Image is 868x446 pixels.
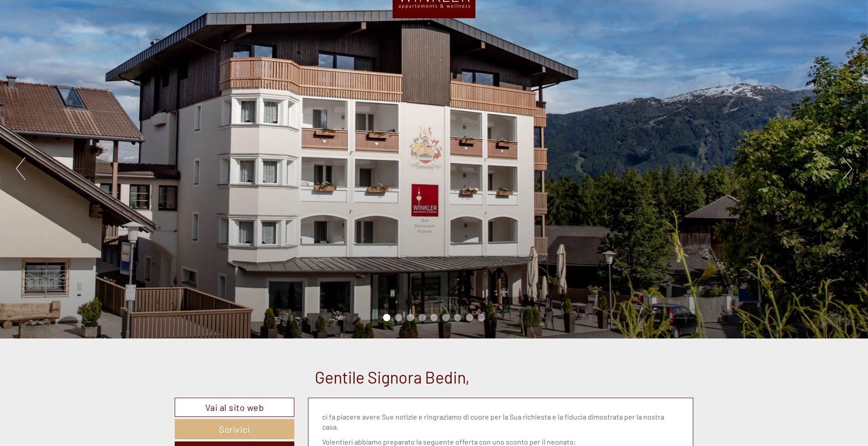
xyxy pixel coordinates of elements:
a: Scrivici [175,419,294,439]
button: Previous [16,157,25,180]
a: Vai al sito web [175,398,294,417]
p: ci fa piacere avere Sue notizie e ringraziamo di cuore per la Sua richiesta e la fiducia dimostra... [322,412,680,433]
h1: Gentile Signora Bedin, [315,368,470,386]
button: Next [843,157,852,180]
